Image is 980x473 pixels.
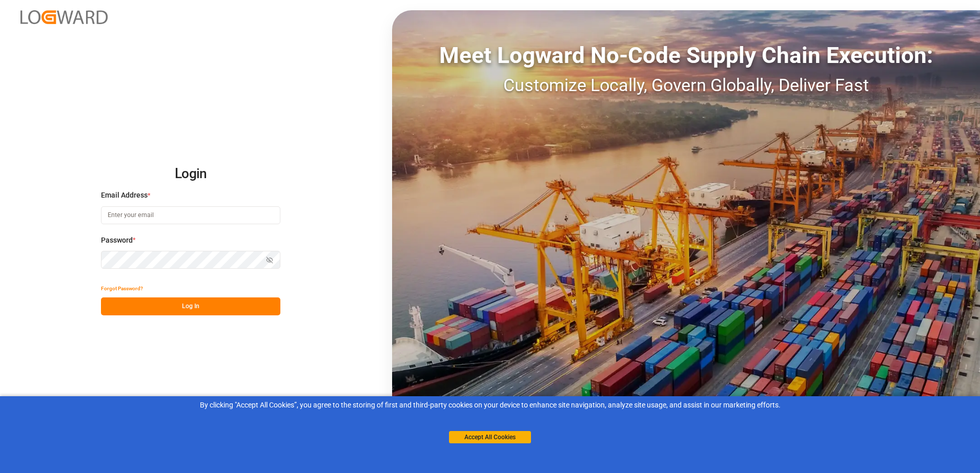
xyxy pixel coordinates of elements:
button: Forgot Password? [101,279,143,297]
div: Customize Locally, Govern Globally, Deliver Fast [392,72,980,98]
span: Email Address [101,190,148,201]
button: Accept All Cookies [449,431,531,443]
div: Meet Logward No-Code Supply Chain Execution: [392,38,980,72]
button: Log In [101,297,280,315]
div: By clicking "Accept All Cookies”, you agree to the storing of first and third-party cookies on yo... [7,400,973,411]
img: Logward_new_orange.png [21,10,108,24]
h2: Login [101,158,280,190]
span: Password [101,235,133,246]
input: Enter your email [101,206,280,224]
